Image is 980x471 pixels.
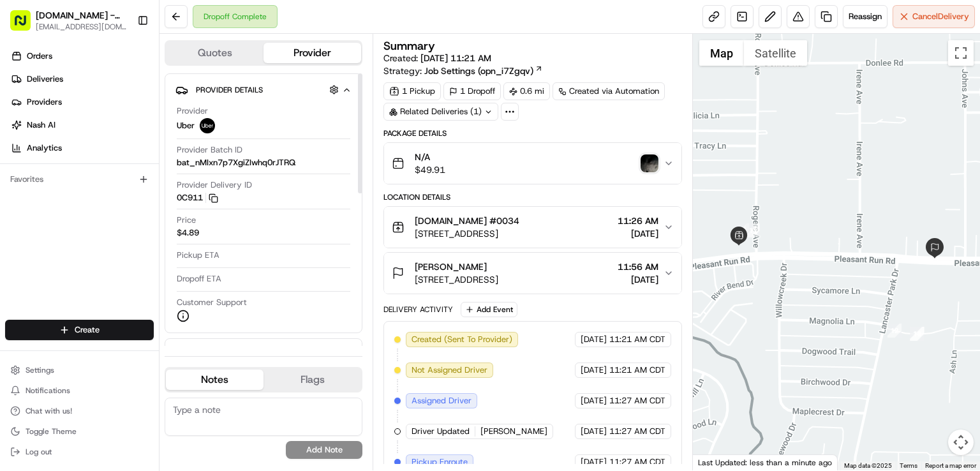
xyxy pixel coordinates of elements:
[412,456,468,468] span: Pickup Enroute
[200,118,215,133] img: uber-new-logo.jpeg
[412,334,512,345] span: Created (Sent To Provider)
[177,297,247,308] span: Customer Support
[693,454,838,470] div: Last Updated: less than a minute ago
[893,5,975,28] button: CancelDelivery
[424,64,533,77] span: Job Settings (opn_i7Zgqv)
[5,69,159,89] a: Deliveries
[5,115,159,135] a: Nash AI
[383,40,435,52] h3: Summary
[609,364,665,376] span: 11:21 AM CDT
[696,454,738,470] img: Google
[581,426,607,437] span: [DATE]
[581,364,607,376] span: [DATE]
[618,227,658,240] span: [DATE]
[609,395,665,407] span: 11:27 AM CDT
[581,395,607,407] span: [DATE]
[699,40,744,66] button: Show street map
[618,260,658,273] span: 11:56 AM
[910,327,924,341] div: 13
[581,456,607,468] span: [DATE]
[424,64,543,77] a: Job Settings (opn_i7Zgqv)
[503,82,550,100] div: 0.6 mi
[36,22,127,32] button: [EMAIL_ADDRESS][DOMAIN_NAME]
[75,324,100,336] span: Create
[177,157,295,168] span: bat_nMIxn7p7XgiZIwhq0rJTRQ
[166,370,264,390] button: Notes
[177,250,219,261] span: Pickup ETA
[196,85,263,95] span: Provider Details
[26,385,70,396] span: Notifications
[175,79,352,100] button: Provider Details
[384,253,681,294] button: [PERSON_NAME][STREET_ADDRESS]11:56 AM[DATE]
[36,9,127,22] button: [DOMAIN_NAME] - [GEOGRAPHIC_DATA]
[900,462,917,469] a: Terms (opens in new tab)
[581,334,607,345] span: [DATE]
[383,82,441,100] div: 1 Pickup
[912,11,969,22] span: Cancel Delivery
[177,273,221,285] span: Dropoff ETA
[618,273,658,286] span: [DATE]
[27,119,56,131] span: Nash AI
[849,11,882,22] span: Reassign
[26,447,52,457] span: Log out
[5,169,154,190] div: Favorites
[26,406,72,416] span: Chat with us!
[480,426,547,437] span: [PERSON_NAME]
[177,144,242,156] span: Provider Batch ID
[264,370,361,390] button: Flags
[412,364,487,376] span: Not Assigned Driver
[177,192,218,204] button: 0C911
[5,382,154,400] button: Notifications
[384,207,681,248] button: [DOMAIN_NAME] #0034[STREET_ADDRESS]11:26 AM[DATE]
[26,365,54,375] span: Settings
[461,302,517,317] button: Add Event
[177,179,252,191] span: Provider Delivery ID
[177,214,196,226] span: Price
[925,462,976,469] a: Report a map error
[27,50,52,62] span: Orders
[910,327,924,341] div: 14
[27,142,62,154] span: Analytics
[609,426,665,437] span: 11:27 AM CDT
[420,52,491,64] span: [DATE] 11:21 AM
[26,426,77,437] span: Toggle Theme
[27,96,62,108] span: Providers
[5,46,159,66] a: Orders
[415,273,498,286] span: [STREET_ADDRESS]
[5,92,159,112] a: Providers
[383,304,453,315] div: Delivery Activity
[415,214,519,227] span: [DOMAIN_NAME] #0034
[5,5,132,36] button: [DOMAIN_NAME] - [GEOGRAPHIC_DATA][EMAIL_ADDRESS][DOMAIN_NAME]
[5,138,159,158] a: Analytics
[264,43,361,63] button: Provider
[744,40,807,66] button: Show satellite imagery
[618,214,658,227] span: 11:26 AM
[412,395,471,407] span: Assigned Driver
[887,324,902,338] div: 12
[166,43,264,63] button: Quotes
[5,402,154,420] button: Chat with us!
[553,82,665,100] a: Created via Automation
[383,103,498,121] div: Related Deliveries (1)
[735,223,749,237] div: 10
[696,454,738,470] a: Open this area in Google Maps (opens a new window)
[177,227,199,239] span: $4.89
[383,128,682,138] div: Package Details
[383,64,543,77] div: Strategy:
[641,154,658,172] img: photo_proof_of_delivery image
[177,120,195,131] span: Uber
[177,105,208,117] span: Provider
[415,227,519,240] span: [STREET_ADDRESS]
[609,334,665,345] span: 11:21 AM CDT
[443,82,501,100] div: 1 Dropoff
[412,426,470,437] span: Driver Updated
[27,73,63,85] span: Deliveries
[844,462,892,469] span: Map data ©2025
[415,151,445,163] span: N/A
[5,443,154,461] button: Log out
[843,5,887,28] button: Reassign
